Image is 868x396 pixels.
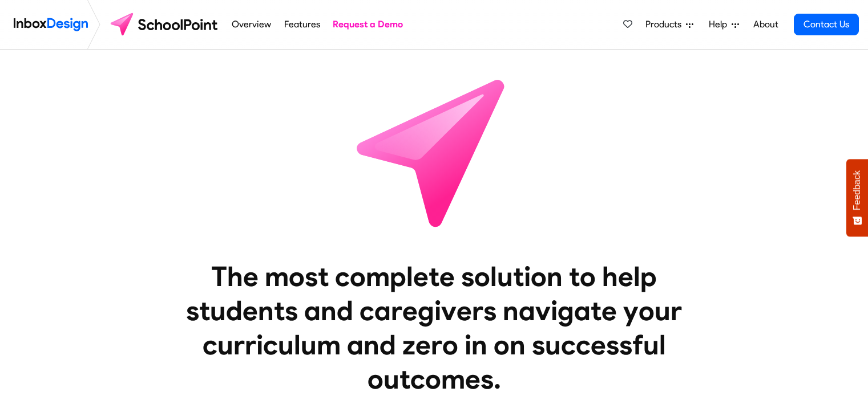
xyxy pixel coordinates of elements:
[846,159,868,236] button: Feedback - Show survey
[281,13,323,36] a: Features
[332,50,537,255] img: icon_schoolpoint.svg
[645,18,686,31] span: Products
[704,13,744,36] a: Help
[330,13,406,36] a: Request a Demo
[163,259,705,396] heading: The most complete solution to help students and caregivers navigate your curriculum and zero in o...
[852,170,862,210] span: Feedback
[229,13,274,36] a: Overview
[105,11,225,38] img: schoolpoint logo
[641,13,698,36] a: Products
[794,14,859,35] a: Contact Us
[709,18,732,31] span: Help
[750,13,781,36] a: About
